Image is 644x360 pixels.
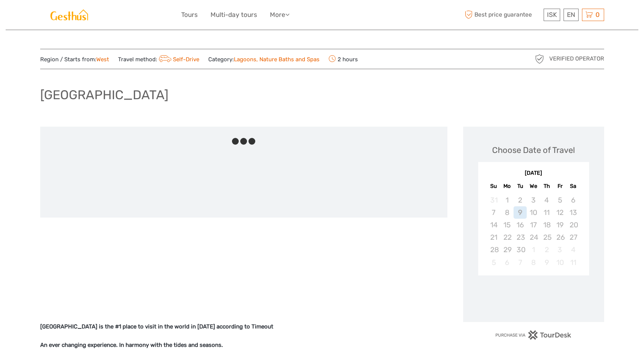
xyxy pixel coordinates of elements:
div: Th [540,181,553,191]
div: Not available Friday, October 10th, 2025 [553,256,567,269]
a: Lagoons, Nature Baths and Spas [234,56,320,63]
span: Best price guarantee [463,9,542,21]
div: Sa [567,181,580,191]
a: More [270,9,289,20]
a: West [96,56,109,63]
div: Not available Monday, September 1st, 2025 [500,194,514,206]
div: Not available Tuesday, September 9th, 2025 [514,206,527,219]
div: Not available Saturday, September 6th, 2025 [567,194,580,206]
div: Mo [500,181,514,191]
div: Not available Wednesday, October 1st, 2025 [527,244,540,256]
div: Not available Thursday, October 9th, 2025 [540,256,553,269]
div: Fr [553,181,567,191]
div: Not available Saturday, September 20th, 2025 [567,219,580,231]
div: Not available Thursday, October 2nd, 2025 [540,244,553,256]
div: Not available Friday, September 19th, 2025 [553,219,567,231]
div: Not available Sunday, September 14th, 2025 [487,219,500,231]
div: Not available Tuesday, September 23rd, 2025 [514,231,527,244]
a: Multi-day tours [211,9,257,20]
span: Region / Starts from: [40,56,109,64]
div: Su [487,181,500,191]
div: Not available Monday, September 15th, 2025 [500,219,514,231]
div: We [527,181,540,191]
div: Not available Tuesday, September 2nd, 2025 [514,194,527,206]
div: Not available Wednesday, October 8th, 2025 [527,256,540,269]
a: Self-Drive [157,56,200,63]
div: Not available Thursday, September 11th, 2025 [540,206,553,219]
div: Not available Thursday, September 4th, 2025 [540,194,553,206]
div: EN [564,9,579,21]
div: Not available Wednesday, September 24th, 2025 [527,231,540,244]
img: PurchaseViaTourDesk.png [495,330,571,340]
div: Not available Friday, September 5th, 2025 [553,194,567,206]
div: Not available Monday, September 8th, 2025 [500,206,514,219]
div: Not available Saturday, October 4th, 2025 [567,244,580,256]
div: Tu [514,181,527,191]
div: Not available Wednesday, September 17th, 2025 [527,219,540,231]
div: Not available Monday, October 6th, 2025 [500,256,514,269]
span: Category: [208,56,320,64]
div: Choose Date of Travel [492,144,575,156]
div: Not available Friday, September 12th, 2025 [553,206,567,219]
strong: An ever changing experience. In harmony with the tides and seasons. [40,342,223,348]
span: Travel method: [118,54,200,64]
div: Loading... [531,295,536,300]
div: Not available Sunday, September 7th, 2025 [487,206,500,219]
div: Not available Saturday, September 27th, 2025 [567,231,580,244]
a: Tours [181,9,198,20]
div: month 2025-09 [480,194,586,269]
div: Not available Tuesday, October 7th, 2025 [514,256,527,269]
div: Not available Sunday, August 31st, 2025 [487,194,500,206]
div: Not available Tuesday, September 30th, 2025 [514,244,527,256]
span: 2 hours [329,54,358,64]
div: Not available Thursday, September 18th, 2025 [540,219,553,231]
span: Verified Operator [549,55,604,63]
div: Not available Monday, September 29th, 2025 [500,244,514,256]
span: 0 [594,11,601,18]
div: Not available Tuesday, September 16th, 2025 [514,219,527,231]
div: Not available Sunday, September 28th, 2025 [487,244,500,256]
div: Not available Sunday, October 5th, 2025 [487,256,500,269]
div: Not available Saturday, October 11th, 2025 [567,256,580,269]
div: [DATE] [478,169,589,177]
div: Not available Friday, October 3rd, 2025 [553,244,567,256]
div: Not available Monday, September 22nd, 2025 [500,231,514,244]
span: ISK [547,11,557,18]
div: Not available Friday, September 26th, 2025 [553,231,567,244]
div: Not available Sunday, September 21st, 2025 [487,231,500,244]
strong: [GEOGRAPHIC_DATA] is the #1 place to visit in the world in [DATE] according to Timeout [40,323,273,330]
h1: [GEOGRAPHIC_DATA] [40,87,168,103]
div: Not available Saturday, September 13th, 2025 [567,206,580,219]
div: Not available Wednesday, September 10th, 2025 [527,206,540,219]
div: Not available Thursday, September 25th, 2025 [540,231,553,244]
img: 793-558c535f-1fea-42e8-a7af-40abf53c5f2f_logo_small.jpg [40,6,98,24]
img: verified_operator_grey_128.png [533,53,546,65]
div: Not available Wednesday, September 3rd, 2025 [527,194,540,206]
